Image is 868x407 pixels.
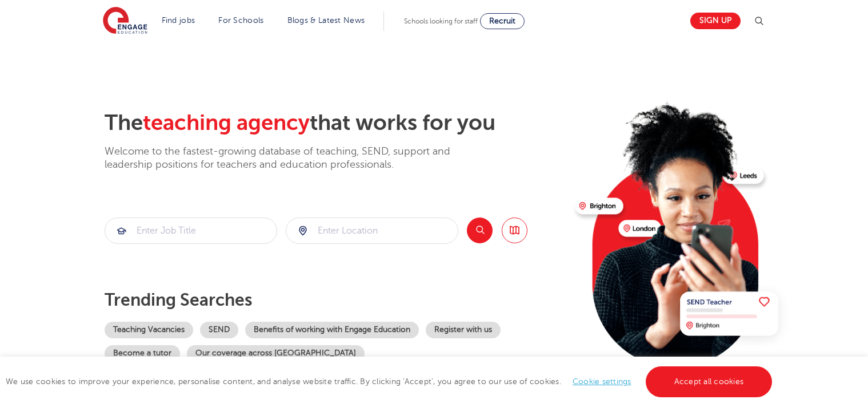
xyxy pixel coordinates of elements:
button: Search [467,218,493,243]
a: Become a tutor [105,345,180,362]
a: For Schools [218,16,263,25]
input: Submit [105,218,277,243]
h2: The that works for you [105,110,566,136]
a: Benefits of working with Engage Education [245,322,419,338]
div: Submit [286,218,458,244]
p: Trending searches [105,290,566,310]
a: Cookie settings [573,377,631,386]
img: Engage Education [103,7,147,35]
a: Teaching Vacancies [105,322,193,338]
a: Recruit [480,13,525,29]
span: Recruit [489,17,515,25]
a: Register with us [426,322,501,338]
a: Blogs & Latest News [287,16,365,25]
input: Submit [286,218,458,243]
div: Submit [105,218,277,244]
span: teaching agency [143,110,310,135]
a: Accept all cookies [646,366,773,397]
a: Our coverage across [GEOGRAPHIC_DATA] [187,345,365,362]
span: We use cookies to improve your experience, personalise content, and analyse website traffic. By c... [6,377,775,386]
a: Sign up [690,13,741,29]
p: Welcome to the fastest-growing database of teaching, SEND, support and leadership positions for t... [105,145,482,172]
span: Schools looking for staff [404,17,478,25]
a: SEND [200,322,238,338]
a: Find jobs [162,16,195,25]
